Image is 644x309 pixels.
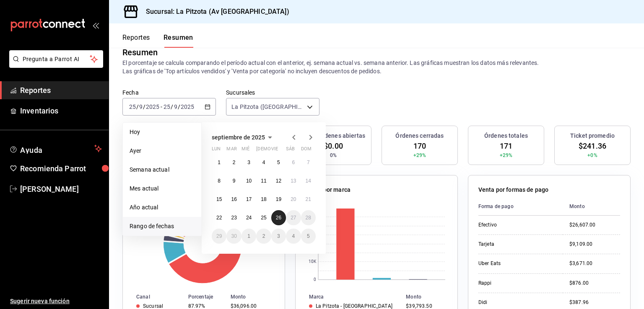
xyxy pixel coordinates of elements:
button: open_drawer_menu [92,22,99,28]
button: 15 de septiembre de 2025 [212,192,226,207]
span: La Pitzota ([GEOGRAPHIC_DATA]) [231,103,304,111]
h3: Sucursal: La Pitzota (Av [GEOGRAPHIC_DATA]) [139,7,289,17]
th: Monto [563,198,620,216]
abbr: 18 de septiembre de 2025 [261,196,266,202]
span: / [143,103,145,110]
abbr: 23 de septiembre de 2025 [231,215,236,221]
abbr: 21 de septiembre de 2025 [306,196,311,202]
span: 171 [500,140,512,152]
span: +29% [413,152,426,159]
button: 5 de octubre de 2025 [301,229,316,244]
div: $9,109.00 [569,241,620,248]
button: 4 de septiembre de 2025 [256,155,271,170]
button: 12 de septiembre de 2025 [271,173,286,188]
div: 87.97% [188,303,224,309]
a: Pregunta a Parrot AI [6,61,103,70]
button: 28 de septiembre de 2025 [301,210,316,225]
button: 22 de septiembre de 2025 [212,210,226,225]
button: 4 de octubre de 2025 [286,229,301,244]
label: Fecha [122,90,216,95]
abbr: 22 de septiembre de 2025 [216,215,222,221]
abbr: 12 de septiembre de 2025 [276,178,281,184]
span: Pregunta a Parrot AI [23,55,90,64]
abbr: 3 de septiembre de 2025 [247,160,250,165]
button: 2 de octubre de 2025 [256,229,271,244]
abbr: 8 de septiembre de 2025 [218,178,221,184]
button: 25 de septiembre de 2025 [256,210,271,225]
th: Canal [123,292,185,301]
div: $876.00 [569,280,620,287]
div: Uber Eats [478,260,556,267]
text: 0 [314,278,316,282]
button: 20 de septiembre de 2025 [286,192,301,207]
abbr: 14 de septiembre de 2025 [306,178,311,184]
button: 6 de septiembre de 2025 [286,155,301,170]
button: 11 de septiembre de 2025 [256,173,271,188]
th: Monto [402,292,457,301]
abbr: miércoles [241,146,249,155]
button: septiembre de 2025 [212,132,275,142]
abbr: 25 de septiembre de 2025 [261,215,266,221]
button: 16 de septiembre de 2025 [226,192,241,207]
abbr: 1 de septiembre de 2025 [218,160,221,165]
h3: Ticket promedio [570,131,615,140]
button: Reportes [122,33,150,48]
abbr: 2 de octubre de 2025 [262,233,265,239]
button: 24 de septiembre de 2025 [241,210,256,225]
button: 3 de septiembre de 2025 [241,155,256,170]
button: 26 de septiembre de 2025 [271,210,286,225]
span: Inventarios [20,105,102,116]
button: 1 de septiembre de 2025 [212,155,226,170]
div: Rappi [478,280,556,287]
abbr: 9 de septiembre de 2025 [233,178,236,184]
abbr: 6 de septiembre de 2025 [292,160,295,165]
span: / [136,103,139,110]
abbr: 17 de septiembre de 2025 [246,196,252,202]
div: Efectivo [478,221,556,229]
h3: Órdenes cerradas [395,131,444,140]
abbr: 24 de septiembre de 2025 [246,215,252,221]
abbr: viernes [271,146,278,155]
div: Resumen [122,46,158,59]
span: 170 [413,140,426,152]
th: Forma de pago [478,198,563,216]
th: Porcentaje [185,292,227,301]
div: $387.96 [569,299,620,306]
abbr: 26 de septiembre de 2025 [276,215,281,221]
abbr: jueves [256,146,306,155]
label: Sucursales [226,90,319,95]
span: Semana actual [130,165,195,174]
input: ---- [145,103,160,110]
span: Sugerir nueva función [10,297,102,306]
abbr: 2 de septiembre de 2025 [233,160,236,165]
button: 13 de septiembre de 2025 [286,173,301,188]
div: $3,671.00 [569,260,620,267]
span: / [171,103,173,110]
th: Monto [227,292,285,301]
button: 1 de octubre de 2025 [241,229,256,244]
div: $26,607.00 [569,221,620,229]
span: Mes actual [130,184,195,193]
abbr: 15 de septiembre de 2025 [216,196,222,202]
abbr: 30 de septiembre de 2025 [231,233,236,239]
text: 10K [309,260,317,264]
button: 3 de octubre de 2025 [271,229,286,244]
button: 2 de septiembre de 2025 [226,155,241,170]
abbr: 3 de octubre de 2025 [277,233,280,239]
button: 17 de septiembre de 2025 [241,192,256,207]
span: / [178,103,180,110]
abbr: 7 de septiembre de 2025 [307,160,310,165]
button: 30 de septiembre de 2025 [226,229,241,244]
abbr: 27 de septiembre de 2025 [291,215,296,221]
div: Sucursal [143,303,163,309]
span: $241.36 [579,140,606,152]
abbr: 4 de septiembre de 2025 [262,160,265,165]
abbr: 20 de septiembre de 2025 [291,196,296,202]
span: Año actual [130,203,195,212]
div: navigation tabs [122,33,193,48]
input: -- [163,103,171,110]
span: [PERSON_NAME] [20,183,102,195]
span: Hoy [130,128,195,136]
button: 21 de septiembre de 2025 [301,192,316,207]
span: +29% [500,152,513,159]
